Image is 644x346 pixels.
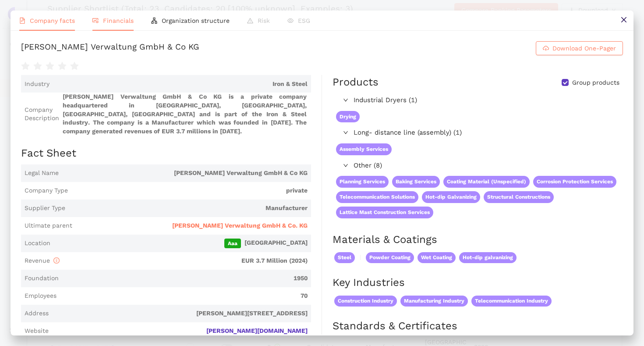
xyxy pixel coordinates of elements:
[151,18,157,24] span: apartment
[25,106,59,123] span: Company Description
[333,319,623,334] h2: Standards & Certificates
[25,169,59,178] span: Legal Name
[336,143,392,155] span: Assembly Services
[333,93,622,107] div: Industrial Dryers (1)
[298,17,310,24] span: ESG
[471,296,552,307] span: Telecommunication Industry
[343,97,348,103] span: right
[25,327,49,335] span: Website
[62,274,308,283] span: 1950
[418,252,456,263] span: Wet Coating
[333,159,622,173] div: Other (8)
[336,191,418,203] span: Telecommunication Solutions
[46,62,54,71] span: star
[366,252,414,263] span: Powder Coating
[543,45,549,52] span: cloud-download
[25,239,50,248] span: Location
[103,17,134,24] span: Financials
[620,16,627,23] span: close
[334,296,397,307] span: Construction Industry
[63,257,308,265] span: EUR 3.7 Million (2024)
[247,18,253,24] span: warning
[484,191,554,203] span: Structural Constructions
[422,191,480,203] span: Hot-dip Galvanizing
[25,309,49,318] span: Address
[354,128,619,138] span: Long- distance line (assembly) (1)
[25,204,65,213] span: Supplier Type
[224,239,241,248] span: Aaa
[258,17,270,24] span: Risk
[92,18,99,24] span: fund-view
[53,80,308,89] span: Iron & Steel
[343,163,348,168] span: right
[62,169,308,178] span: [PERSON_NAME] Verwaltung GmbH & Co KG
[536,41,623,55] button: cloud-downloadDownload One-Pager
[172,221,308,230] span: [PERSON_NAME] Verwaltung GmbH & Co. KG
[25,221,72,230] span: Ultimate parent
[54,239,308,248] span: [GEOGRAPHIC_DATA]
[552,43,616,53] span: Download One-Pager
[333,75,379,90] div: Products
[21,41,199,55] div: [PERSON_NAME] Verwaltung GmbH & Co KG
[71,186,308,195] span: private
[333,126,622,140] div: Long- distance line (assembly) (1)
[70,62,79,71] span: star
[333,275,623,290] h2: Key Industries
[334,252,355,263] span: Steel
[459,252,517,263] span: Hot-dip galvanizing
[354,95,619,106] span: Industrial Dryers (1)
[52,309,308,318] span: [PERSON_NAME][STREET_ADDRESS]
[569,78,623,87] span: Group products
[33,62,42,71] span: star
[287,18,294,24] span: eye
[25,80,50,89] span: Industry
[63,93,308,136] span: [PERSON_NAME] Verwaltung GmbH & Co KG is a private company headquartered in [GEOGRAPHIC_DATA], [G...
[25,186,68,195] span: Company Type
[354,161,619,171] span: Other (8)
[333,232,623,247] h2: Materials & Coatings
[343,130,348,135] span: right
[400,296,468,307] span: Manufacturing Industry
[21,62,30,71] span: star
[58,62,67,71] span: star
[21,146,311,161] h2: Fact Sheet
[60,292,308,300] span: 70
[392,176,440,188] span: Baking Services
[53,257,60,264] span: info-circle
[30,17,75,24] span: Company facts
[69,204,308,213] span: Manufacturer
[443,176,530,188] span: Coating Material (Unspecified)
[25,274,59,283] span: Foundation
[533,176,616,188] span: Corrosion Protection Services
[162,17,230,24] span: Organization structure
[614,11,633,30] button: close
[336,207,433,218] span: Lattice Mast Construction Services
[25,292,57,300] span: Employees
[336,111,360,123] span: Drying
[25,257,60,264] span: Revenue
[336,176,389,188] span: Planning Services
